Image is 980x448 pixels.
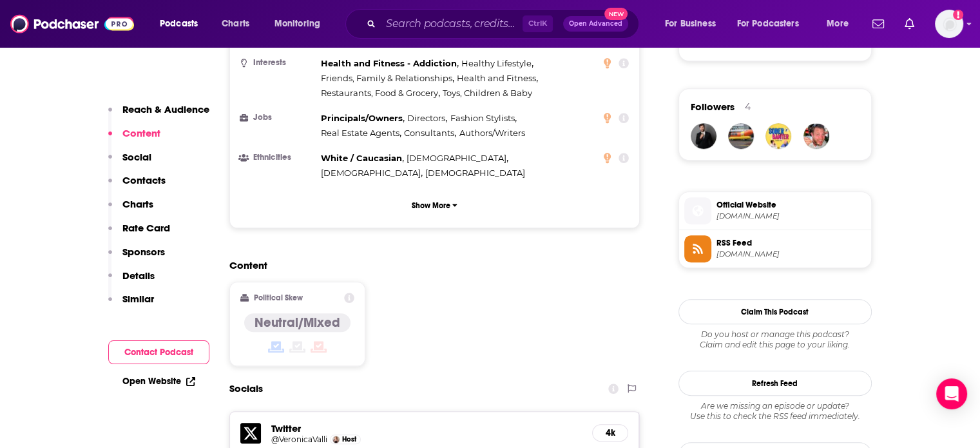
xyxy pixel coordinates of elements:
[240,113,316,122] h3: Jobs
[457,71,538,86] span: ,
[523,15,553,32] span: Ctrl K
[151,14,215,34] button: open menu
[381,14,523,34] input: Search podcasts, credits, & more...
[459,128,525,138] span: Authors/Writers
[265,14,337,34] button: open menu
[321,128,399,138] span: Real Estate Agents
[108,246,165,269] button: Sponsors
[108,269,155,293] button: Details
[122,376,195,387] a: Open Website
[425,168,525,178] span: [DEMOGRAPHIC_DATA]
[716,199,866,211] span: Official Website
[729,14,818,34] button: open menu
[122,151,151,163] p: Social
[716,211,866,221] span: soberful.libsyn.com
[160,15,198,33] span: Podcasts
[321,111,405,126] span: ,
[122,198,153,210] p: Charts
[321,166,423,180] span: ,
[461,58,532,68] span: Healthy Lifestyle
[412,201,450,210] p: Show More
[867,13,889,35] a: Show notifications dropdown
[678,299,872,324] button: Claim This Podcast
[321,58,457,68] span: Health and Fitness - Addiction
[678,401,872,422] div: Are we missing an episode or update? Use this to check the RSS feed immediately.
[122,174,166,186] p: Contacts
[254,293,303,302] h2: Political Skew
[321,153,402,163] span: White / Caucasian
[240,193,629,217] button: Show More
[108,222,170,246] button: Rate Card
[407,151,508,166] span: ,
[404,126,456,141] span: ,
[122,293,154,305] p: Similar
[358,9,651,39] div: Search podcasts, credits, & more...
[407,113,445,123] span: Directors
[678,371,872,396] button: Refresh Feed
[10,12,134,36] img: Podchaser - Follow, Share and Rate Podcasts
[108,174,166,198] button: Contacts
[678,329,872,350] div: Claim and edit this page to your liking.
[935,10,963,38] img: User Profile
[953,10,963,20] svg: Add a profile image
[803,123,829,149] img: quamism
[321,151,404,166] span: ,
[716,237,866,249] span: RSS Feed
[108,293,154,317] button: Similar
[240,59,316,67] h3: Interests
[745,101,751,113] div: 4
[108,127,160,151] button: Content
[728,123,754,149] img: smoman31
[563,16,628,32] button: Open AdvancedNew
[691,123,716,149] img: JohirMia
[737,15,799,33] span: For Podcasters
[656,14,732,34] button: open menu
[222,15,249,33] span: Charts
[108,198,153,222] button: Charts
[122,222,170,234] p: Rate Card
[935,10,963,38] span: Logged in as NickG
[122,103,209,115] p: Reach & Audience
[678,329,872,340] span: Do you host or manage this podcast?
[332,436,340,443] img: Veronica Valli
[122,269,155,282] p: Details
[935,10,963,38] button: Show profile menu
[321,126,401,141] span: ,
[604,8,628,20] span: New
[321,73,452,83] span: Friends, Family & Relationships
[716,249,866,259] span: feeds.megaphone.fm
[684,197,866,224] a: Official Website[DOMAIN_NAME]
[665,15,716,33] span: For Business
[443,88,532,98] span: Toys, Children & Baby
[240,153,316,162] h3: Ethnicities
[765,123,791,149] img: Soberbanter
[321,168,421,178] span: [DEMOGRAPHIC_DATA]
[255,315,340,331] h4: Neutral/Mixed
[321,113,403,123] span: Principals/Owners
[274,15,320,33] span: Monitoring
[827,15,849,33] span: More
[450,113,515,123] span: Fashion Stylists
[321,71,454,86] span: ,
[271,434,327,444] a: @VeronicaValli
[321,56,459,71] span: ,
[108,151,151,175] button: Social
[271,422,582,434] h5: Twitter
[603,427,617,438] h5: 4k
[818,14,865,34] button: open menu
[229,376,263,401] h2: Socials
[569,21,622,27] span: Open Advanced
[342,435,356,443] span: Host
[407,111,447,126] span: ,
[461,56,533,71] span: ,
[321,86,440,101] span: ,
[407,153,506,163] span: [DEMOGRAPHIC_DATA]
[122,246,165,258] p: Sponsors
[122,127,160,139] p: Content
[108,103,209,127] button: Reach & Audience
